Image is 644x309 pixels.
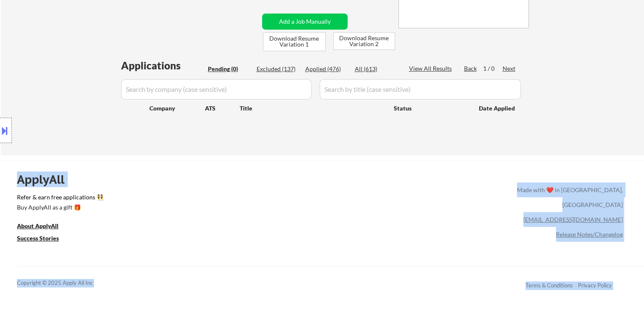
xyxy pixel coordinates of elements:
[17,204,102,210] div: Buy ApplyAll as a gift 🎁
[240,104,386,113] div: Title
[394,100,467,116] div: Status
[205,104,240,113] div: ATS
[17,222,58,229] u: About ApplyAll
[208,65,250,73] div: Pending (0)
[263,32,326,51] button: Download Resume Variation 1
[17,235,59,242] u: Success Stories
[514,182,623,212] div: Made with ❤️ in [GEOGRAPHIC_DATA], [GEOGRAPHIC_DATA]
[121,79,312,99] input: Search by company (case sensitive)
[17,222,70,232] a: About ApplyAll
[17,279,114,287] div: Copyright © 2025 Apply All Inc
[523,216,623,223] a: [EMAIL_ADDRESS][DOMAIN_NAME]
[17,234,70,245] a: Success Stories
[409,64,454,73] div: View All Results
[262,14,348,30] button: Add a Job Manually
[355,65,397,73] div: All (613)
[525,282,573,289] a: Terms & Conditions
[121,61,205,71] div: Applications
[483,64,503,73] div: 1 / 0
[333,32,395,50] button: Download Resume Variation 2
[320,79,521,99] input: Search by title (case sensitive)
[464,64,478,73] div: Back
[17,194,340,203] a: Refer & earn free applications 👯‍♀️
[479,104,516,113] div: Date Applied
[257,65,299,73] div: Excluded (137)
[578,282,612,289] a: Privacy Policy
[556,231,623,238] a: Release Notes/Changelog
[503,64,516,73] div: Next
[305,65,348,73] div: Applied (476)
[149,104,205,113] div: Company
